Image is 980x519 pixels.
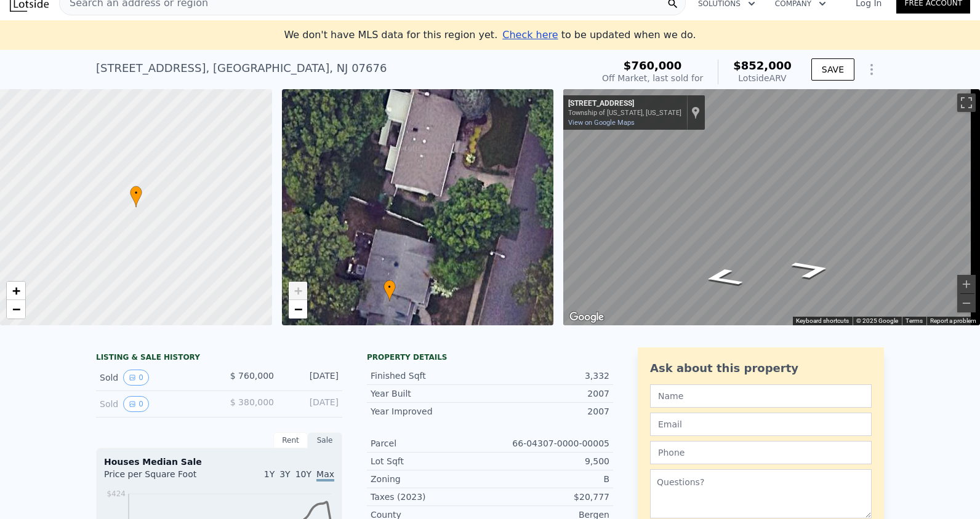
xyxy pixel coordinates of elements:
div: $20,777 [490,491,609,503]
div: • [384,280,396,301]
div: Zoning [371,473,490,485]
div: Off Market, last sold for [602,72,703,84]
span: $852,000 [733,59,792,72]
span: Max [316,469,334,481]
span: $ 380,000 [230,397,274,407]
span: − [12,301,20,317]
span: 1Y [264,469,275,479]
div: Lotside ARV [733,72,792,84]
div: [DATE] [284,396,339,412]
div: Sold [100,396,209,412]
button: Keyboard shortcuts [796,317,849,325]
tspan: $424 [106,489,126,498]
div: Map [563,89,980,325]
div: Houses Median Sale [104,456,334,468]
a: Show location on map [691,106,700,119]
span: • [384,282,396,293]
button: Show Options [859,57,884,82]
span: $760,000 [624,59,682,72]
div: [STREET_ADDRESS] , [GEOGRAPHIC_DATA] , NJ 07676 [96,60,387,77]
div: B [490,473,609,485]
div: Sold [100,370,209,386]
div: [STREET_ADDRESS] [568,99,681,109]
div: 3,332 [490,370,609,382]
div: Sale [308,432,342,448]
div: 9,500 [490,455,609,467]
button: Zoom in [957,275,976,293]
span: + [294,283,302,298]
div: 2007 [490,387,609,400]
button: View historical data [123,370,149,386]
div: Property details [367,352,613,362]
a: Zoom in [289,282,307,300]
div: 2007 [490,405,609,418]
path: Go North, Walnut St [774,256,848,283]
a: Zoom out [7,300,25,319]
div: LISTING & SALE HISTORY [96,352,342,365]
span: • [130,188,142,199]
a: Report a problem [930,317,976,324]
div: Parcel [371,437,490,450]
span: + [12,283,20,298]
div: 66-04307-0000-00005 [490,437,609,450]
a: Zoom in [7,282,25,300]
div: Ask about this property [650,360,872,377]
input: Phone [650,441,872,464]
path: Go South, Walnut St [686,264,760,291]
div: Street View [563,89,980,325]
span: 10Y [295,469,311,479]
div: Rent [273,432,308,448]
div: Year Built [371,387,490,400]
div: Price per Square Foot [104,468,219,488]
a: Terms (opens in new tab) [906,317,923,324]
button: Toggle fullscreen view [957,93,976,112]
input: Email [650,413,872,436]
span: − [294,301,302,317]
input: Name [650,384,872,408]
div: Lot Sqft [371,455,490,467]
img: Google [566,309,607,325]
div: Year Improved [371,405,490,418]
button: View historical data [123,396,149,412]
a: View on Google Maps [568,119,635,127]
a: Open this area in Google Maps (opens a new window) [566,309,607,325]
span: Check here [502,29,558,41]
a: Zoom out [289,300,307,319]
div: We don't have MLS data for this region yet. [284,28,696,42]
div: Finished Sqft [371,370,490,382]
div: Taxes (2023) [371,491,490,503]
div: • [130,186,142,207]
div: to be updated when we do. [502,28,696,42]
span: 3Y [279,469,290,479]
span: © 2025 Google [856,317,898,324]
button: SAVE [811,58,854,81]
span: $ 760,000 [230,371,274,381]
div: Township of [US_STATE], [US_STATE] [568,109,681,117]
div: [DATE] [284,370,339,386]
button: Zoom out [957,294,976,312]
